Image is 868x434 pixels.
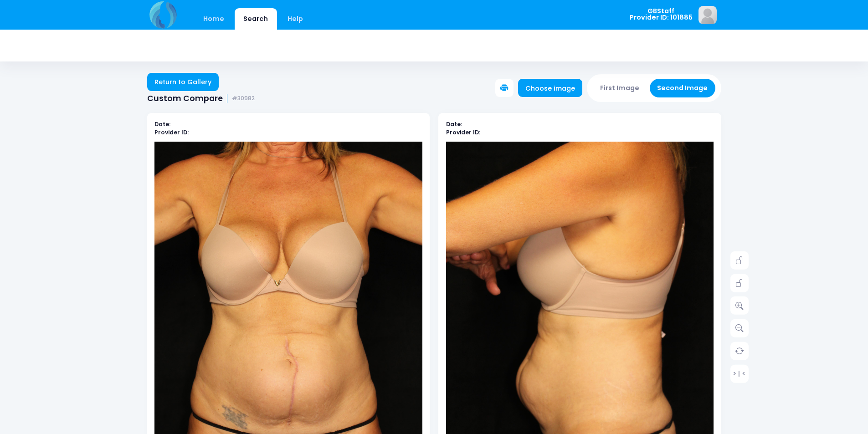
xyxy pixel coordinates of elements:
[278,8,312,30] a: Help
[446,128,480,136] b: Provider ID:
[446,120,462,128] b: Date:
[154,128,189,136] b: Provider ID:
[730,364,749,383] a: > | <
[518,79,583,97] a: Choose image
[147,73,219,91] a: Return to Gallery
[630,8,693,21] span: GBStaff Provider ID: 101885
[235,8,277,30] a: Search
[154,120,170,128] b: Date:
[699,6,717,24] img: image
[650,79,715,97] button: Second Image
[232,95,255,102] small: #30982
[593,79,647,97] button: First Image
[195,8,233,30] a: Home
[147,94,223,103] span: Custom Compare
